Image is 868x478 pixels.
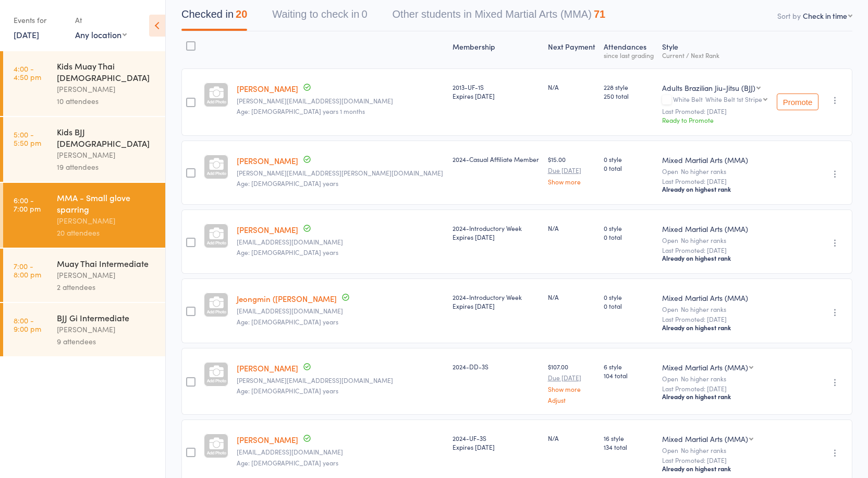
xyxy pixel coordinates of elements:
div: Already on highest rank [662,323,768,332]
div: Muay Thai Intermediate [57,258,156,269]
small: Last Promoted: [DATE] [662,457,768,464]
small: Matthew.dunphyyyy@gmail.com [237,377,444,384]
a: [PERSON_NAME] [237,434,298,445]
small: Due [DATE] [548,167,595,174]
div: [PERSON_NAME] [57,149,156,161]
div: [PERSON_NAME] [57,215,156,227]
div: White Belt 1st Stripe [705,96,762,102]
div: Expires [DATE] [453,442,540,451]
div: since last grading [604,52,654,59]
button: Promote [777,94,818,110]
span: 0 total [604,232,654,241]
div: Mixed Martial Arts (MMA) [662,155,768,165]
div: Open [662,168,768,174]
small: Last Promoted: [DATE] [662,247,768,254]
time: 4:00 - 4:50 pm [14,64,41,81]
div: N/A [548,434,595,442]
span: 134 total [604,442,654,451]
div: 2024-UF-3S [453,434,540,451]
time: 8:00 - 9:00 pm [14,316,41,333]
div: Open [662,306,768,312]
span: No higher ranks [681,374,726,383]
a: Show more [548,178,595,185]
div: Open [662,375,768,382]
span: Age: [DEMOGRAPHIC_DATA] years [237,386,338,395]
a: [PERSON_NAME] [237,363,298,374]
span: Age: [DEMOGRAPHIC_DATA] years [237,317,338,326]
div: [PERSON_NAME] [57,323,156,335]
span: Age: [DEMOGRAPHIC_DATA] years [237,458,338,467]
span: 104 total [604,371,654,380]
a: Show more [548,386,595,392]
a: 4:00 -4:50 pmKids Muay Thai [DEMOGRAPHIC_DATA][PERSON_NAME]10 attendees [3,51,165,116]
span: Age: [DEMOGRAPHIC_DATA] years [237,179,338,188]
div: Kids Muay Thai [DEMOGRAPHIC_DATA] [57,60,156,83]
div: Expires [DATE] [453,301,540,310]
span: 0 total [604,301,654,310]
div: Mixed Martial Arts (MMA) [662,362,748,372]
div: 20 [236,8,247,20]
div: N/A [548,293,595,301]
a: Adjust [548,397,595,403]
span: 0 style [604,224,654,232]
div: Events for [14,11,65,29]
a: [DATE] [14,29,39,40]
a: 8:00 -9:00 pmBJJ Gi Intermediate[PERSON_NAME]9 attendees [3,303,165,356]
div: Already on highest rank [662,185,768,193]
div: 20 attendees [57,227,156,239]
span: No higher ranks [681,446,726,454]
div: 71 [594,8,605,20]
div: Adults Brazilian Jiu-Jitsu (BJJ) [662,83,755,93]
div: $15.00 [548,155,595,185]
div: 2024-Casual Affiliate Member [453,155,540,164]
div: Expires [DATE] [453,91,540,100]
a: 7:00 -8:00 pmMuay Thai Intermediate[PERSON_NAME]2 attendees [3,249,165,302]
a: [PERSON_NAME] [237,155,298,166]
div: Expires [DATE] [453,232,540,241]
div: Already on highest rank [662,464,768,473]
button: Checked in20 [181,3,247,31]
span: No higher ranks [681,167,726,176]
div: White Belt [662,96,768,104]
div: 2 attendees [57,281,156,293]
div: Membership [448,36,544,64]
div: Ready to Promote [662,115,768,124]
div: Any location [75,29,127,40]
label: Sort by [777,10,801,21]
div: At [75,11,127,29]
span: 0 total [604,164,654,172]
div: N/A [548,83,595,91]
div: Next Payment [544,36,600,64]
div: Open [662,237,768,243]
span: Age: [DEMOGRAPHIC_DATA] years 1 months [237,107,365,115]
span: 16 style [604,434,654,442]
div: Mixed Martial Arts (MMA) [662,293,768,303]
div: Already on highest rank [662,254,768,262]
div: Mixed Martial Arts (MMA) [662,224,768,234]
div: 2024-Introductory Week [453,293,540,310]
time: 7:00 - 8:00 pm [14,262,41,278]
div: $107.00 [548,362,595,403]
small: Last Promoted: [DATE] [662,385,768,392]
time: 6:00 - 7:00 pm [14,196,41,213]
div: Already on highest rank [662,392,768,401]
span: 228 style [604,83,654,91]
a: 6:00 -7:00 pmMMA - Small glove sparring[PERSON_NAME]20 attendees [3,183,165,248]
small: peter@barbaneras.com.au [237,97,444,104]
time: 5:00 - 5:50 pm [14,130,41,147]
div: 9 attendees [57,335,156,347]
div: Style [658,36,772,64]
span: 6 style [604,362,654,371]
div: 19 attendees [57,161,156,173]
div: 2024-DD-3S [453,362,540,371]
div: Current / Next Rank [662,52,768,59]
button: Waiting to check in0 [272,3,367,31]
button: Other students in Mixed Martial Arts (MMA)71 [393,3,606,31]
div: BJJ Gi Intermediate [57,312,156,323]
div: [PERSON_NAME] [57,269,156,281]
small: Wulinye0@gmail.com [237,238,444,246]
div: Mixed Martial Arts (MMA) [662,434,748,444]
div: 2024-Introductory Week [453,224,540,241]
a: 5:00 -5:50 pmKids BJJ [DEMOGRAPHIC_DATA][PERSON_NAME]19 attendees [3,117,165,182]
small: Last Promoted: [DATE] [662,316,768,323]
